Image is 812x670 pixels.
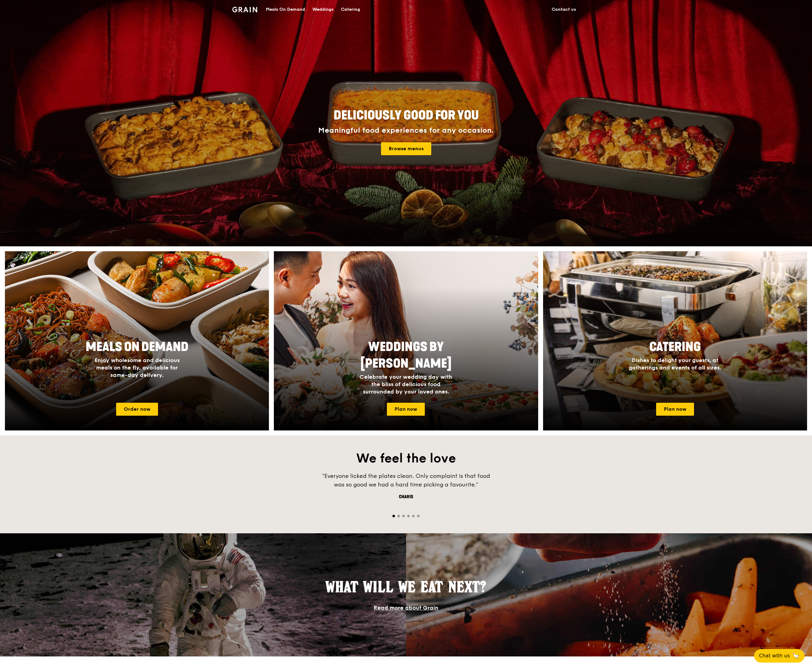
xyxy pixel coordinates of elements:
[792,652,800,660] span: 🦙
[360,340,452,371] span: Weddings by [PERSON_NAME]
[759,652,790,660] span: Chat with us
[649,340,701,354] span: Catering
[295,126,517,135] div: Meaningful food experiences for any occasion.
[407,515,410,517] span: Go to slide 4
[754,649,805,663] button: Chat with us🦙
[314,494,498,500] div: Charis
[387,403,425,416] a: Plan now
[312,0,334,19] div: Weddings
[309,0,337,19] a: Weddings
[314,472,498,489] div: "Everyone licked the plates clean. Only complaint is that food was so good we had a hard time pic...
[412,515,415,517] span: Go to slide 5
[381,142,431,155] a: Browse menus
[334,108,479,123] span: Deliciously good for you
[266,0,305,19] div: Meals On Demand
[116,403,158,416] a: Order now
[95,357,180,378] span: Enjoy wholesome and delicious meals on the fly, available for same-day delivery.
[5,251,269,430] img: meals-on-demand-card.d2b6f6db.png
[274,251,538,430] a: Weddings by [PERSON_NAME]Celebrate your wedding day with the bliss of delicious food surrounded b...
[274,251,538,430] img: weddings-card.4f3003b8.jpg
[232,7,257,12] img: Grain
[359,373,452,395] span: Celebrate your wedding day with the bliss of delicious food surrounded by your loved ones.
[374,604,438,611] a: Read more about Grain
[543,251,807,430] a: CateringDishes to delight your guests, at gatherings and events of all sizes.Plan now
[402,515,405,517] span: Go to slide 3
[5,251,269,430] a: Meals On DemandEnjoy wholesome and delicious meals on the fly, available for same-day delivery.Or...
[543,251,807,430] img: catering-card.e1cfaf3e.jpg
[629,357,721,371] span: Dishes to delight your guests, at gatherings and events of all sizes.
[337,0,364,19] a: Catering
[341,0,360,19] div: Catering
[397,515,400,517] span: Go to slide 2
[548,0,580,19] a: Contact us
[326,578,486,596] span: What will we eat next?
[86,340,189,354] span: Meals On Demand
[392,515,395,517] span: Go to slide 1
[656,403,694,416] a: Plan now
[417,515,420,517] span: Go to slide 6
